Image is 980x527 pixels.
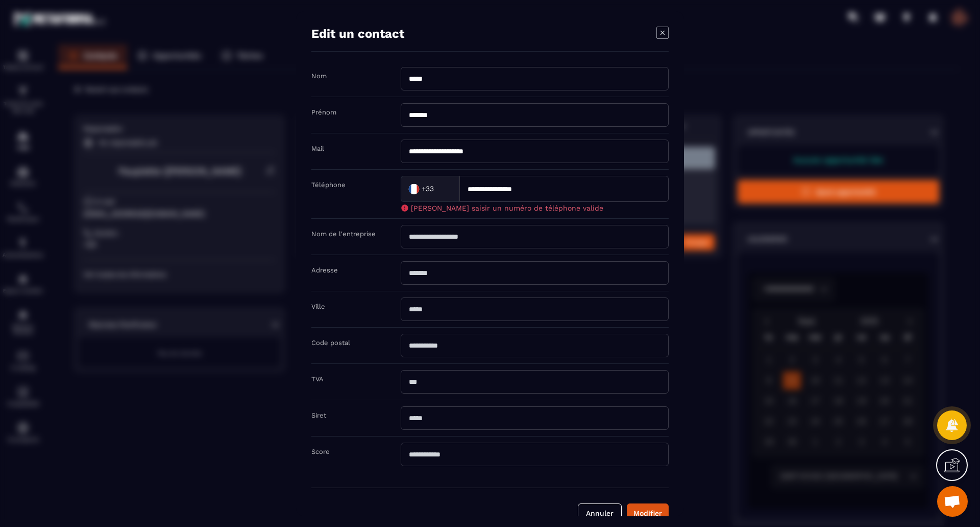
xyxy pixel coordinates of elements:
[578,503,622,523] button: Annuler
[422,184,434,194] span: +33
[311,230,376,238] label: Nom de l'entreprise
[401,176,459,202] div: Search for option
[311,303,325,310] label: Ville
[311,181,346,189] label: Téléphone
[311,339,350,347] label: Code postal
[411,204,603,212] span: [PERSON_NAME] saisir un numéro de téléphone valide
[311,448,330,455] label: Score
[311,266,338,274] label: Adresse
[311,72,327,80] label: Nom
[311,108,336,116] label: Prénom
[436,181,449,196] input: Search for option
[937,486,968,517] div: Ouvrir le chat
[311,375,324,383] label: TVA
[311,145,324,152] label: Mail
[311,411,326,419] label: Siret
[404,178,424,199] img: Country Flag
[627,503,669,523] button: Modifier
[311,27,404,41] h4: Edit un contact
